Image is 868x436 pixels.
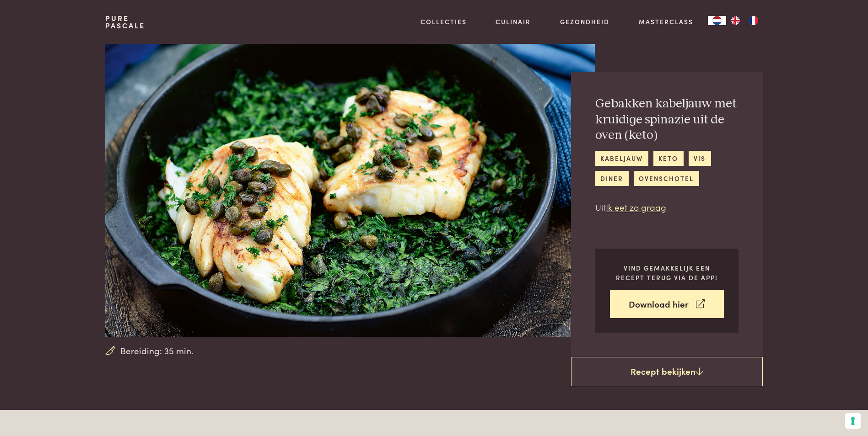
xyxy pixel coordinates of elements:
[708,16,763,25] aside: Language selected: Nederlands
[496,17,531,27] a: Culinair
[689,151,711,166] a: vis
[845,413,861,429] button: Uw voorkeuren voor toestemming voor trackingtechnologieën
[120,344,194,357] span: Bereiding: 35 min.
[560,17,609,27] a: Gezondheid
[610,263,724,282] p: Vind gemakkelijk een recept terug via de app!
[595,151,648,166] a: kabeljauw
[606,201,666,213] a: Ik eet zo graag
[421,17,467,27] a: Collecties
[610,290,724,319] a: Download hier
[708,16,726,25] a: NL
[726,16,744,25] a: EN
[639,17,693,27] a: Masterclass
[595,171,629,186] a: diner
[105,15,145,29] a: PurePascale
[595,201,739,214] p: Uit
[105,44,594,337] img: Gebakken kabeljauw met kruidige spinazie uit de oven (keto)
[708,16,726,25] div: Language
[653,151,684,166] a: keto
[595,96,739,144] h2: Gebakken kabeljauw met kruidige spinazie uit de oven (keto)
[744,16,763,25] a: FR
[726,16,763,25] ul: Language list
[634,171,699,186] a: ovenschotel
[571,357,763,386] a: Recept bekijken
